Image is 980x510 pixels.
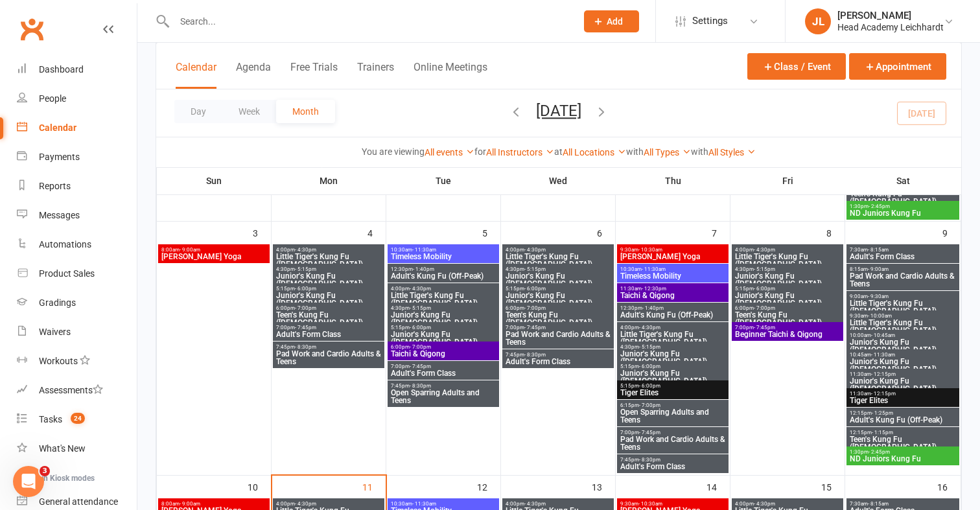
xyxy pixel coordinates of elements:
div: Calendar [39,122,76,133]
span: Little Tiger's Kung Fu ([DEMOGRAPHIC_DATA]) [620,330,726,346]
span: 7:45pm [505,352,611,358]
span: 4:00pm [734,247,841,253]
span: 4:00pm [734,501,841,507]
span: Teen's Kung Fu ([DEMOGRAPHIC_DATA]) [849,435,957,451]
span: - 7:00pm [639,402,660,408]
span: 7:00pm [390,364,496,369]
span: Junior's Kung Fu ([DEMOGRAPHIC_DATA]) [849,358,957,373]
a: Reports [17,172,137,201]
div: Tasks [39,414,62,424]
span: 1:30pm [849,449,957,455]
div: JL [805,8,831,34]
span: 5:15pm [734,286,841,292]
a: All Instructors [486,147,554,157]
span: - 12:15pm [871,391,896,397]
span: 12:15pm [849,410,957,416]
span: Pad Work and Cardio Adults & Teens [505,330,611,346]
span: 8:15am [849,266,957,272]
span: Add [607,16,623,27]
span: 4:30pm [390,305,496,311]
span: 6:15pm [620,402,726,408]
span: - 6:00pm [524,286,546,292]
span: - 10:45am [871,332,895,338]
div: General attendance [39,496,118,507]
span: - 1:40pm [642,305,664,311]
span: - 7:45pm [410,364,431,369]
div: Messages [39,210,80,220]
span: ND Juniors Kung Fu [849,209,957,217]
span: Beginner Taichi & Qigong [734,330,841,338]
div: 15 [821,476,845,497]
div: 4 [367,222,386,243]
div: 13 [592,476,615,497]
span: - 5:15pm [639,344,660,350]
span: 10:45am [849,352,957,358]
span: 24 [71,413,85,424]
span: - 8:30pm [639,457,660,463]
a: People [17,84,137,113]
iframe: Intercom live chat [13,466,44,497]
th: Wed [501,167,616,194]
span: - 8:30pm [295,344,316,350]
span: Settings [692,6,728,36]
span: Junior's Kung Fu ([DEMOGRAPHIC_DATA]) [620,350,726,365]
th: Mon [272,167,386,194]
span: Teen's Kung Fu ([DEMOGRAPHIC_DATA]) [734,311,841,327]
div: 3 [253,222,271,243]
button: Month [276,100,335,123]
div: Product Sales [39,268,95,279]
span: 4:00pm [505,501,611,507]
span: - 9:00am [180,247,200,253]
a: Assessments [17,376,137,405]
span: 5:15pm [505,286,611,292]
span: - 12:15pm [871,371,896,377]
span: - 9:00am [180,501,200,507]
span: - 5:15pm [754,266,775,272]
strong: for [474,146,486,157]
button: Week [222,100,276,123]
span: [PERSON_NAME] Yoga [161,253,267,261]
div: People [39,93,66,104]
span: 5:15pm [275,286,382,292]
span: - 4:30pm [754,247,775,253]
span: 9:30am [620,501,726,507]
div: 6 [597,222,615,243]
div: Reports [39,181,71,191]
a: Messages [17,201,137,230]
span: 4:00pm [620,325,726,330]
span: Junior's Kung Fu ([DEMOGRAPHIC_DATA]) [620,369,726,385]
div: 7 [712,222,730,243]
a: All events [425,147,474,157]
span: 3 [40,466,50,476]
span: Little Tiger's Kung Fu ([DEMOGRAPHIC_DATA]) [505,253,611,268]
span: 6:00pm [390,344,496,350]
span: 4:30pm [505,266,611,272]
span: Adult's Kung Fu (Off-Peak) [620,311,726,319]
a: Calendar [17,113,137,143]
a: All Types [644,147,691,157]
span: - 2:45pm [869,449,890,455]
button: Free Trials [290,61,338,89]
div: 10 [248,476,271,497]
span: Junior's Kung Fu ([DEMOGRAPHIC_DATA]) [734,272,841,288]
a: Workouts [17,347,137,376]
div: 9 [942,222,961,243]
a: Tasks 24 [17,405,137,434]
span: - 4:30pm [524,501,546,507]
span: 10:00am [849,332,957,338]
span: - 5:15pm [524,266,546,272]
span: Junior's Kung Fu ([DEMOGRAPHIC_DATA]) [505,272,611,288]
span: Junior's Kung Fu ([DEMOGRAPHIC_DATA]) [275,292,382,307]
div: Head Academy Leichhardt [837,21,944,33]
span: - 11:30am [642,266,666,272]
input: Search... [170,12,567,30]
span: 7:00pm [275,325,382,330]
span: - 1:15pm [872,430,893,435]
button: Online Meetings [414,61,487,89]
span: Junior's Kung Fu ([DEMOGRAPHIC_DATA]) [734,292,841,307]
span: 5:15pm [620,364,726,369]
span: - 6:00pm [410,325,431,330]
div: 16 [937,476,961,497]
span: 11:30am [849,371,957,377]
strong: at [554,146,563,157]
